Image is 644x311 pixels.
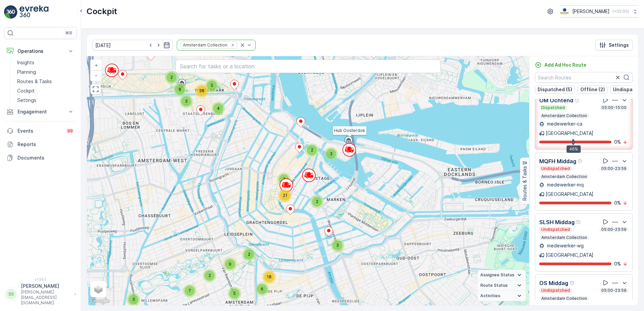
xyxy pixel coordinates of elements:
[229,42,236,48] div: Remove Amsterdam Collection
[539,96,573,104] p: OM Ochtend
[305,143,319,157] div: 2
[195,84,208,98] div: 38
[4,151,77,165] a: Documents
[546,181,584,188] p: medewerker-mq
[127,293,140,306] div: 3
[14,86,77,96] a: Cockpit
[4,5,18,19] img: logo
[267,274,271,279] span: 18
[203,269,216,282] div: 2
[331,239,344,252] div: 3
[478,291,526,301] summary: Activities
[609,42,629,48] p: Settings
[480,272,514,278] span: Assignee Status
[95,62,98,68] span: +
[20,5,49,19] img: logo_light-DOdMpM7g.png
[211,83,213,88] span: 5
[185,99,188,104] span: 3
[4,283,77,306] button: SS[PERSON_NAME][PERSON_NAME][EMAIL_ADDRESS][DOMAIN_NAME]
[183,284,196,298] div: 7
[132,297,135,302] span: 3
[570,280,575,286] div: Help Tooltip Icon
[67,128,73,134] p: 99
[480,293,500,299] span: Activities
[208,273,211,278] span: 2
[539,218,575,226] p: SLSH Middag
[283,193,287,198] span: 21
[4,44,77,58] button: Operations
[17,88,35,94] p: Cockpit
[535,72,633,83] input: Search Routes
[21,283,71,289] p: [PERSON_NAME]
[89,297,111,305] a: Open this area in Google Maps (opens a new window)
[212,102,225,115] div: 4
[17,97,36,104] p: Settings
[578,85,608,94] button: Offline (2)
[324,147,338,161] div: 3
[541,105,566,110] p: Dispatched
[17,59,34,66] p: Insights
[601,105,627,110] p: 05:00-15:00
[261,286,263,291] span: 6
[576,219,581,225] div: Help Tooltip Icon
[480,283,508,288] span: Route Status
[89,297,111,305] img: Google
[535,62,586,68] a: Add Ad Hoc Route
[578,159,583,164] div: Help Tooltip Icon
[614,200,621,206] p: 0 %
[242,248,256,261] div: 2
[595,40,633,50] button: Settings
[278,189,292,202] div: 21
[575,98,580,103] div: Help Tooltip Icon
[567,145,581,153] div: 46%
[175,60,441,73] input: Search for tasks or a location
[330,151,332,156] span: 3
[283,177,285,182] span: 7
[4,277,77,281] span: v 1.50.1
[199,88,204,93] span: 38
[6,289,17,300] div: SS
[189,288,191,293] span: 7
[478,270,526,280] summary: Assignee Status
[17,78,52,85] p: Routes & Tasks
[14,77,77,86] a: Routes & Tasks
[248,252,250,257] span: 2
[173,83,187,96] div: 8
[601,227,627,232] p: 05:00-23:59
[21,289,71,306] p: [PERSON_NAME][EMAIL_ADDRESS][DOMAIN_NAME]
[91,282,106,297] a: Layers
[546,130,593,137] p: [GEOGRAPHIC_DATA]
[92,40,173,50] input: dd/mm/yyyy
[14,58,77,67] a: Insights
[541,288,571,293] p: Undispatched
[233,291,236,296] span: 5
[14,67,77,77] a: Planning
[560,8,570,15] img: basis-logo_rgb2x.png
[612,9,629,14] p: ( +02:00 )
[14,96,77,105] a: Settings
[91,60,101,70] a: Zoom In
[478,280,526,291] summary: Route Status
[541,227,571,232] p: Undispatched
[179,87,181,92] span: 8
[91,70,101,80] a: Zoom Out
[539,157,576,165] p: MQFH Middag
[95,72,98,78] span: −
[165,71,178,84] div: 2
[580,86,605,93] p: Offline (2)
[601,288,627,293] p: 05:00-23:59
[521,166,528,201] p: Routes & Tasks
[87,6,117,17] p: Cockpit
[18,48,63,55] p: Operations
[541,166,571,171] p: Undispatched
[538,86,572,93] p: Dispatched (5)
[316,199,318,204] span: 2
[541,174,588,179] p: Amsterdam Collection
[541,296,588,301] p: Amsterdam Collection
[18,108,63,115] p: Engagement
[18,154,74,161] p: Documents
[546,191,593,198] p: [GEOGRAPHIC_DATA]
[262,270,276,284] div: 18
[170,75,173,80] span: 2
[546,252,593,258] p: [GEOGRAPHIC_DATA]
